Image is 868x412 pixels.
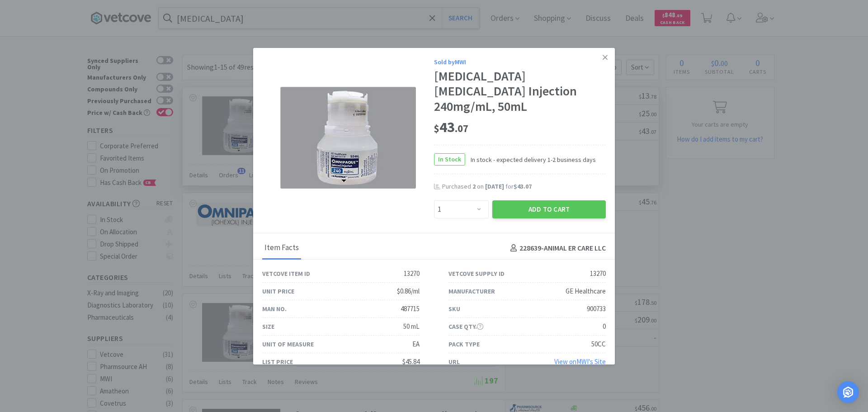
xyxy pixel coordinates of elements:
div: SKU [448,304,460,314]
span: In Stock [434,154,465,165]
span: In stock - expected delivery 1-2 business days [465,155,596,165]
span: 43 [434,118,468,136]
span: . 07 [455,122,468,135]
span: [DATE] [485,182,504,190]
div: [MEDICAL_DATA] [MEDICAL_DATA] Injection 240mg/mL, 50mL [434,69,606,114]
div: Vetcove Item ID [262,269,310,279]
div: 13270 [404,268,420,279]
div: 487715 [401,303,420,314]
div: $45.84 [402,356,420,367]
div: Vetcove Supply ID [448,269,505,279]
div: Purchased on for [442,182,606,191]
div: List Price [262,357,293,367]
div: EA [412,339,420,350]
div: 50 mL [403,321,420,332]
div: 0 [603,321,606,332]
div: Unit Price [262,286,294,296]
div: 13270 [590,268,606,279]
div: Man No. [262,304,287,314]
div: 50CC [591,339,606,350]
div: Pack Type [448,339,480,349]
h4: 228639 - ANIMAL ER CARE LLC [507,242,606,254]
div: Unit of Measure [262,339,314,349]
div: GE Healthcare [566,286,606,297]
span: $ [434,122,439,135]
div: Size [262,322,274,331]
div: $0.86/ml [397,286,420,297]
div: URL [448,357,460,367]
a: View onMWI's Site [554,357,606,366]
button: Add to Cart [492,200,606,218]
div: Item Facts [262,237,301,260]
div: 900733 [587,303,606,314]
div: Open Intercom Messenger [837,381,859,403]
div: Manufacturer [448,286,495,296]
div: Case Qty. [448,322,483,331]
img: d83d3fa9ffea478ea4fc6a0af331a330_13270.png [280,87,416,189]
div: Sold by MWI [434,57,606,67]
span: $43.07 [514,182,532,190]
span: 2 [472,182,476,190]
